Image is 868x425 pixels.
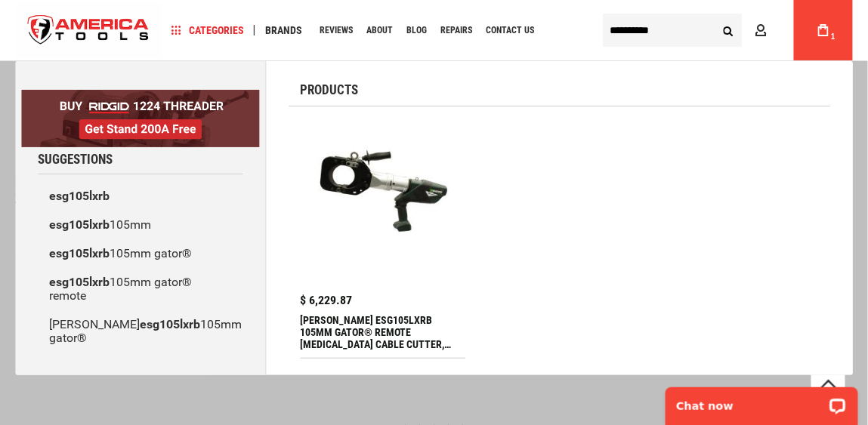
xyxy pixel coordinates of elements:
img: America Tools [15,2,162,59]
a: esg105lxrb105mm gator® [38,239,243,268]
b: esg105lxrb [49,246,110,260]
span: Blog [406,26,427,35]
a: BOGO: Buy RIDGID® 1224 Threader, Get Stand 200A Free! [21,90,260,101]
a: Reviews [313,20,360,41]
a: About [360,20,400,41]
span: Reviews [320,26,353,35]
b: esg105lxrb [49,189,110,203]
b: esg105lxrb [140,317,200,331]
b: esg105lxrb [49,275,110,289]
span: $ 6,229.87 [301,294,353,306]
span: Contact Us [486,26,534,35]
button: Search [714,16,743,45]
a: Repairs [434,20,479,41]
a: esg105lxrb [38,182,243,211]
span: Products [301,84,359,97]
a: Contact Us [479,20,541,41]
a: Brands [258,20,309,41]
a: Blog [400,20,434,41]
a: [PERSON_NAME]esg105lxrb105mm gator® [38,310,243,353]
span: About [366,26,393,35]
span: Categories [171,25,244,35]
a: esg105lxrb105mm gator® remote [38,268,243,310]
span: Brands [265,25,302,35]
span: Repairs [440,26,472,35]
iframe: LiveChat chat widget [656,377,868,425]
div: GREENLEE ESG105LXRB 105MM GATOR® REMOTE GUILLOTINE CABLE CUTTER, BARE TOOL ONLY [301,314,466,350]
b: esg105lxrb [49,217,110,232]
span: Suggestions [38,153,113,166]
a: store logo [15,2,162,59]
img: GREENLEE ESG105LXRB 105MM GATOR® REMOTE GUILLOTINE CABLE CUTTER, BARE TOOL ONLY [308,125,459,276]
span: 1 [831,32,836,41]
a: esg105lxrb105mm [38,211,243,239]
a: GREENLEE ESG105LXRB 105MM GATOR® REMOTE GUILLOTINE CABLE CUTTER, BARE TOOL ONLY $ 6,229.87 [PERSO... [301,118,466,358]
img: BOGO: Buy RIDGID® 1224 Threader, Get Stand 200A Free! [21,90,260,147]
a: Categories [165,20,251,41]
